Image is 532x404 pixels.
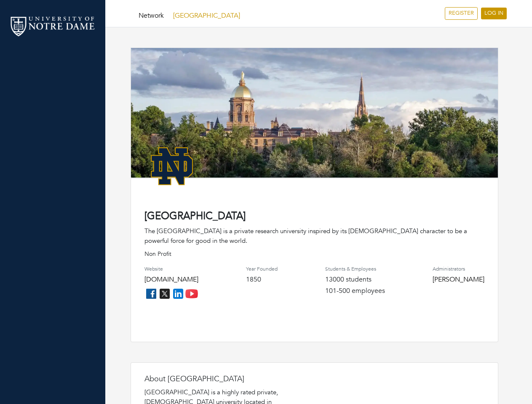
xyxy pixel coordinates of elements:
[144,275,198,284] a: [DOMAIN_NAME]
[144,210,484,223] h4: [GEOGRAPHIC_DATA]
[246,266,278,272] h4: Year Founded
[144,226,484,245] div: The [GEOGRAPHIC_DATA] is a private research university inspired by its [DEMOGRAPHIC_DATA] charact...
[131,48,498,188] img: rare_disease_hero-1920%20copy.png
[139,11,164,20] a: Network
[144,287,158,300] img: facebook_icon-256f8dfc8812ddc1b8eade64b8eafd8a868ed32f90a8d2bb44f507e1979dbc24.png
[171,287,185,300] img: linkedin_icon-84db3ca265f4ac0988026744a78baded5d6ee8239146f80404fb69c9eee6e8e7.png
[144,375,313,384] h4: About [GEOGRAPHIC_DATA]
[144,139,199,194] img: NotreDame_Logo.png
[8,15,97,38] img: nd_logo.png
[246,276,278,284] h4: 1850
[433,266,484,272] h4: Administrators
[325,287,385,295] h4: 101-500 employees
[481,8,507,19] a: LOG IN
[158,287,171,300] img: twitter_icon-7d0bafdc4ccc1285aa2013833b377ca91d92330db209b8298ca96278571368c9.png
[185,287,198,300] img: youtube_icon-fc3c61c8c22f3cdcae68f2f17984f5f016928f0ca0694dd5da90beefb88aa45e.png
[433,275,484,284] a: [PERSON_NAME]
[445,7,478,20] a: REGISTER
[325,276,385,284] h4: 13000 students
[144,250,484,258] p: Non Profit
[325,266,385,272] h4: Students & Employees
[139,12,240,20] h5: [GEOGRAPHIC_DATA]
[144,266,198,272] h4: Website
